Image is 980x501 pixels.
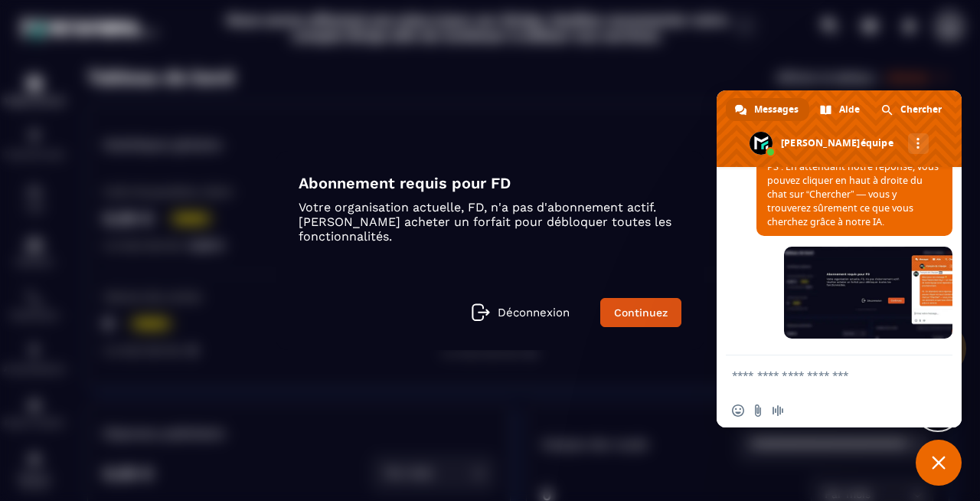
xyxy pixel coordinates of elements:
[772,404,784,417] span: Message audio
[839,98,860,121] span: Aide
[900,98,942,121] span: Chercher
[752,404,764,417] span: Envoyer un fichier
[600,298,681,327] a: Continuez
[498,306,570,319] p: Déconnexion
[811,98,871,121] a: Aide
[872,98,952,121] a: Chercher
[299,174,681,192] h4: Abonnement requis pour FD
[916,440,962,486] a: Fermer le chat
[732,404,744,417] span: Insérer un emoji
[726,98,809,121] a: Messages
[472,303,570,322] a: Déconnexion
[299,200,681,244] p: Votre organisation actuelle, FD, n'a pas d'abonnement actif. [PERSON_NAME] acheter un forfait pou...
[754,98,799,121] span: Messages
[732,355,916,394] textarea: Entrez votre message...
